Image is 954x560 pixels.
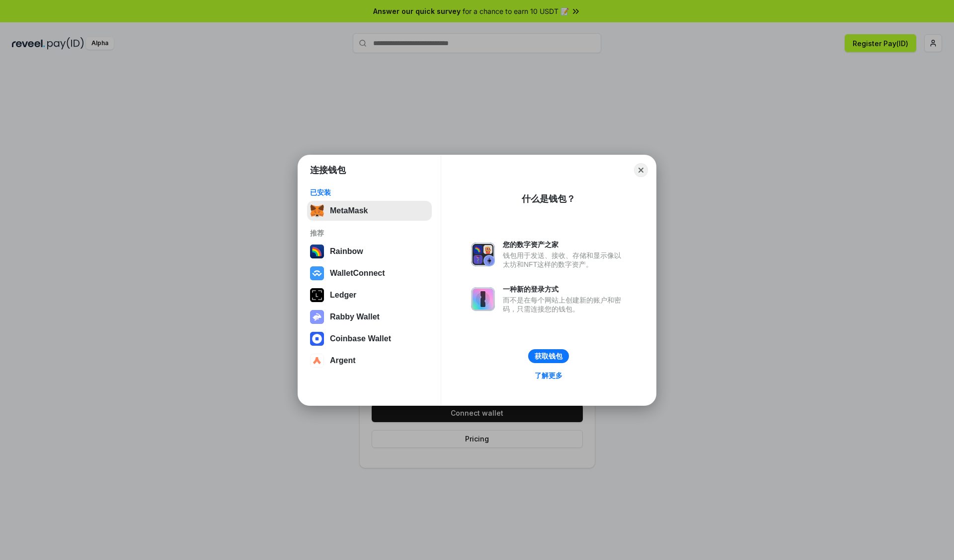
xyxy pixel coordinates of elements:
[310,332,324,346] img: svg+xml,%3Csvg%20width%3D%2228%22%20height%3D%2228%22%20viewBox%3D%220%200%2028%2028%22%20fill%3D...
[503,240,626,249] div: 您的数字资产之家
[330,334,391,343] div: Coinbase Wallet
[503,296,626,313] div: 而不是在每个网站上创建新的账户和密码，只需连接您的钱包。
[535,352,562,361] div: 获取钱包
[535,371,562,380] div: 了解更多
[522,193,575,205] div: 什么是钱包？
[471,287,495,311] img: svg+xml,%3Csvg%20xmlns%3D%22http%3A%2F%2Fwww.w3.org%2F2000%2Fsvg%22%20fill%3D%22none%22%20viewBox...
[528,349,569,363] button: 获取钱包
[307,242,432,261] button: Rainbow
[307,329,432,349] button: Coinbase Wallet
[310,204,324,218] img: svg+xml,%3Csvg%20fill%3D%22none%22%20height%3D%2233%22%20viewBox%3D%220%200%2035%2033%22%20width%...
[310,266,324,280] img: svg+xml,%3Csvg%20width%3D%2228%22%20height%3D%2228%22%20viewBox%3D%220%200%2028%2028%22%20fill%3D...
[307,201,432,221] button: MetaMask
[503,285,626,294] div: 一种新的登录方式
[310,310,324,324] img: svg+xml,%3Csvg%20xmlns%3D%22http%3A%2F%2Fwww.w3.org%2F2000%2Fsvg%22%20fill%3D%22none%22%20viewBox...
[503,251,626,269] div: 钱包用于发送、接收、存储和显示像以太坊和NFT这样的数字资产。
[310,245,324,258] img: svg+xml,%3Csvg%20width%3D%22120%22%20height%3D%22120%22%20viewBox%3D%220%200%20120%20120%22%20fil...
[310,229,429,238] div: 推荐
[330,291,356,300] div: Ledger
[634,163,648,177] button: Close
[310,354,324,368] img: svg+xml,%3Csvg%20width%3D%2228%22%20height%3D%2228%22%20viewBox%3D%220%200%2028%2028%22%20fill%3D...
[330,356,356,365] div: Argent
[310,288,324,302] img: svg+xml,%3Csvg%20xmlns%3D%22http%3A%2F%2Fwww.w3.org%2F2000%2Fsvg%22%20width%3D%2228%22%20height%3...
[310,188,429,197] div: 已安装
[471,243,495,266] img: svg+xml,%3Csvg%20xmlns%3D%22http%3A%2F%2Fwww.w3.org%2F2000%2Fsvg%22%20fill%3D%22none%22%20viewBox...
[529,369,568,382] a: 了解更多
[330,247,363,256] div: Rainbow
[307,285,432,305] button: Ledger
[307,351,432,371] button: Argent
[310,164,346,176] h1: 连接钱包
[330,312,380,321] div: Rabby Wallet
[307,307,432,327] button: Rabby Wallet
[307,263,432,283] button: WalletConnect
[330,269,385,278] div: WalletConnect
[330,206,368,215] div: MetaMask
